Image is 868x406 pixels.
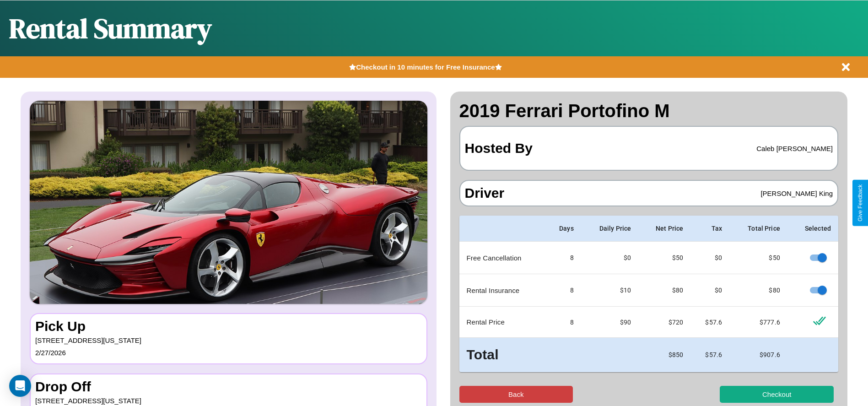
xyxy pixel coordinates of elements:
td: $ 90 [581,307,638,338]
td: $ 80 [729,274,787,307]
h3: Hosted By [465,131,533,165]
p: [STREET_ADDRESS][US_STATE] [35,334,422,346]
h3: Driver [465,185,505,201]
h2: 2019 Ferrari Portofino M [459,101,839,121]
h3: Total [467,345,538,365]
b: Checkout in 10 minutes for Free Insurance [356,63,495,71]
p: Free Cancellation [467,252,538,264]
td: $ 907.6 [729,338,787,372]
td: $ 850 [638,338,690,372]
td: $ 80 [638,274,690,307]
h1: Rental Summary [9,10,212,47]
p: Rental Price [467,316,538,328]
td: $0 [690,242,729,274]
p: 2 / 27 / 2026 [35,346,422,359]
td: $ 50 [638,242,690,274]
table: simple table [459,216,839,372]
div: Open Intercom Messenger [9,375,31,397]
div: Give Feedback [857,184,863,222]
button: Checkout [720,386,834,403]
th: Days [545,216,581,242]
th: Net Price [638,216,690,242]
p: Rental Insurance [467,284,538,297]
th: Total Price [729,216,787,242]
td: 8 [545,274,581,307]
p: Caleb [PERSON_NAME] [756,142,833,155]
h3: Pick Up [35,319,422,334]
td: $ 777.6 [729,307,787,338]
h3: Drop Off [35,379,422,395]
td: $ 57.6 [690,338,729,372]
td: $0 [690,274,729,307]
td: $ 50 [729,242,787,274]
td: 8 [545,242,581,274]
button: Back [459,386,573,403]
td: 8 [545,307,581,338]
th: Selected [787,216,838,242]
td: $0 [581,242,638,274]
th: Tax [690,216,729,242]
td: $10 [581,274,638,307]
td: $ 57.6 [690,307,729,338]
td: $ 720 [638,307,690,338]
th: Daily Price [581,216,638,242]
p: [PERSON_NAME] King [760,187,833,200]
